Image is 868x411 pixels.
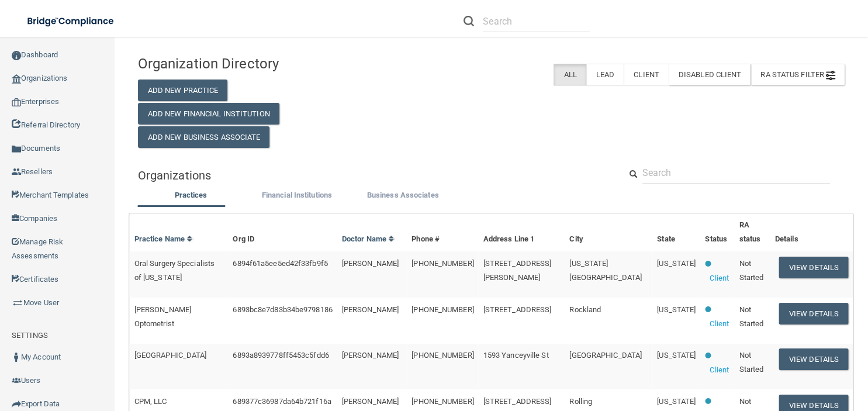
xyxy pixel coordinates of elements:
span: Business Associates [367,191,439,199]
button: View Details [779,257,848,278]
span: [US_STATE][GEOGRAPHIC_DATA] [569,259,642,282]
img: organization-icon.f8decf85.png [12,74,21,84]
label: Client [624,64,669,85]
p: Client [710,271,729,285]
span: [PERSON_NAME] [342,351,399,360]
img: bridge_compliance_login_screen.278c3ca4.svg [18,9,125,33]
th: Details [770,213,853,251]
span: [STREET_ADDRESS][PERSON_NAME] [483,259,552,282]
button: View Details [779,303,848,324]
span: [US_STATE] [657,305,696,314]
span: Financial Institutions [262,191,332,199]
iframe: Drift Widget Chat Controller [666,350,854,396]
span: Practices [174,191,207,199]
img: icon-export.b9366987.png [12,399,21,409]
th: City [565,213,652,251]
th: Address Line 1 [479,213,565,251]
span: 6893bc8e7d83b34be9798186 [233,305,332,314]
th: State [652,213,700,251]
button: Add New Financial Institution [138,103,279,125]
span: [PHONE_NUMBER] [411,397,473,406]
span: Not Started [739,305,763,328]
th: Status [700,213,734,251]
button: View Details [779,348,848,370]
span: [PERSON_NAME] [342,305,399,314]
a: Doctor Name [342,234,395,243]
img: briefcase.64adab9b.png [12,297,23,309]
span: 6894f61a5ee5ed42f33fb9f5 [233,259,327,268]
span: Oral Surgery Specialists of [US_STATE] [134,259,215,282]
img: ic_reseller.de258add.png [12,167,21,177]
span: 689377c36987da64b721f16a [233,397,331,406]
label: All [554,64,586,85]
h4: Organization Directory [138,56,362,71]
label: Financial Institutions [250,188,344,202]
span: [PERSON_NAME] [342,397,399,406]
img: icon-users.e205127d.png [12,376,21,385]
span: 6893a8939778ff5453c5fdd6 [233,351,328,360]
h5: Organizations [138,169,603,182]
span: [STREET_ADDRESS] [483,305,552,314]
th: Org ID [228,213,337,251]
p: Client [710,317,729,331]
li: Financial Institutions [244,188,350,205]
span: [PHONE_NUMBER] [411,259,473,268]
span: [US_STATE] [657,397,696,406]
img: icon-documents.8dae5593.png [12,144,21,154]
span: RA Status Filter [760,70,835,79]
th: Phone # [407,213,478,251]
input: Search [642,162,830,184]
label: SETTINGS [12,329,48,343]
li: Business Associate [350,188,456,205]
label: Lead [586,64,624,85]
button: Add New Business Associate [138,126,270,148]
label: Business Associates [356,188,450,202]
span: Rockland [569,305,601,314]
img: icon-filter@2x.21656d0b.png [826,71,835,80]
label: Disabled Client [669,64,751,85]
a: Practice Name [134,234,193,243]
img: ic_user_dark.df1a06c3.png [12,353,21,362]
span: 1593 Yanceyville St [483,351,549,360]
img: enterprise.0d942306.png [12,98,21,106]
span: [PHONE_NUMBER] [411,351,473,360]
span: Not Started [739,259,763,282]
th: RA status [734,213,770,251]
span: [PERSON_NAME] Optometrist [134,305,191,328]
span: [US_STATE] [657,259,696,268]
button: Add New Practice [138,80,228,101]
img: ic_dashboard_dark.d01f4a41.png [12,51,21,60]
span: [PHONE_NUMBER] [411,305,473,314]
label: Practices [144,188,238,202]
span: [GEOGRAPHIC_DATA] [569,351,642,360]
span: [GEOGRAPHIC_DATA] [134,351,207,360]
span: [PERSON_NAME] [342,259,399,268]
span: CPM, LLC [134,397,167,406]
input: Search [483,11,590,32]
img: ic-search.3b580494.png [464,16,474,26]
span: [US_STATE] [657,351,696,360]
li: Practices [138,188,244,205]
